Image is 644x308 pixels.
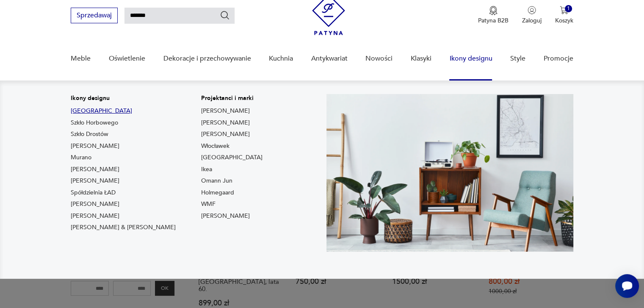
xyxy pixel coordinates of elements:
[489,6,498,15] img: Ikona medalu
[326,94,573,252] img: Meble
[544,42,573,75] a: Promocje
[560,6,568,14] img: Ikona koszyka
[71,177,119,185] a: [PERSON_NAME]
[201,165,212,174] a: Ikea
[201,119,250,127] a: [PERSON_NAME]
[365,42,392,75] a: Nowości
[528,6,536,14] img: Ikonka użytkownika
[565,5,572,12] div: 1
[201,189,234,197] a: Holmegaard
[269,42,293,75] a: Kuchnia
[201,153,263,162] a: [GEOGRAPHIC_DATA]
[201,107,250,115] a: [PERSON_NAME]
[71,94,176,103] p: Ikony designu
[478,17,509,25] p: Patyna B2B
[71,165,119,174] a: [PERSON_NAME]
[71,119,118,127] a: Szkło Horbowego
[510,42,525,75] a: Style
[71,130,108,139] a: Szkło Drostów
[201,200,216,208] a: WMF
[201,177,232,185] a: Omann Jun
[201,212,250,220] a: [PERSON_NAME]
[71,8,118,23] button: Sprzedawaj
[71,212,119,220] a: [PERSON_NAME]
[71,153,91,162] a: Murano
[615,274,639,298] iframe: Smartsupp widget button
[411,42,431,75] a: Klasyki
[201,130,250,139] a: [PERSON_NAME]
[478,6,509,25] button: Patyna B2B
[71,107,132,115] a: [GEOGRAPHIC_DATA]
[71,42,91,75] a: Meble
[71,200,119,208] a: [PERSON_NAME]
[555,6,573,25] button: 1Koszyk
[71,189,116,197] a: Spółdzielnia ŁAD
[71,13,118,19] a: Sprzedawaj
[449,42,492,75] a: Ikony designu
[71,223,176,232] a: [PERSON_NAME] & [PERSON_NAME]
[522,6,542,25] button: Zaloguj
[201,142,229,150] a: Włocławek
[555,17,573,25] p: Koszyk
[522,17,542,25] p: Zaloguj
[311,42,348,75] a: Antykwariat
[109,42,145,75] a: Oświetlenie
[163,42,251,75] a: Dekoracje i przechowywanie
[201,94,263,103] p: Projektanci i marki
[478,6,509,25] a: Ikona medaluPatyna B2B
[71,142,119,150] a: [PERSON_NAME]
[220,10,230,20] button: Szukaj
